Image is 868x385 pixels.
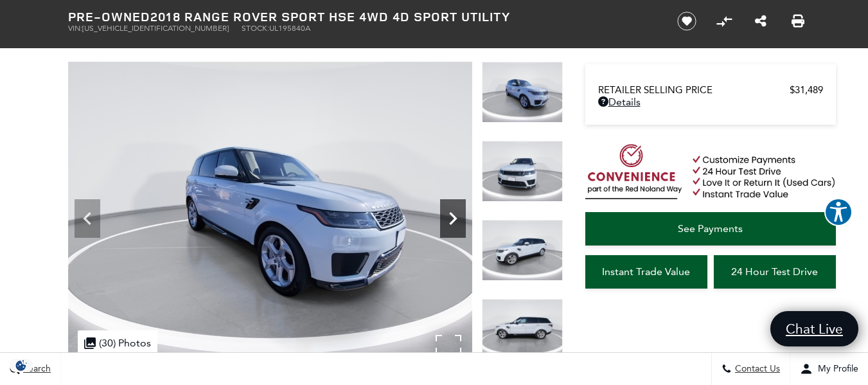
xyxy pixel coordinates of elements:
a: Share this Pre-Owned 2018 Range Rover Sport HSE 4WD 4D Sport Utility [755,13,766,29]
img: Used 2018 White Land Rover HSE image 5 [482,299,563,360]
img: Used 2018 White Land Rover HSE image 2 [482,62,563,123]
button: Save vehicle [673,11,701,31]
span: Stock: [242,24,269,33]
div: Next [440,199,466,238]
span: See Payments [678,222,743,235]
span: My Profile [813,364,858,375]
span: Instant Trade Value [602,265,690,278]
a: Chat Live [770,311,858,346]
span: Contact Us [732,364,780,375]
span: UL195840A [269,24,310,33]
button: Open user profile menu [790,353,868,385]
a: Print this Pre-Owned 2018 Range Rover Sport HSE 4WD 4D Sport Utility [792,13,804,29]
div: Previous [75,199,100,238]
span: VIN: [68,24,82,33]
a: Instant Trade Value [585,255,707,289]
a: Retailer Selling Price $31,489 [598,84,823,96]
div: (30) Photos [78,330,157,355]
a: 24 Hour Test Drive [714,255,836,289]
a: Details [598,96,823,108]
span: Chat Live [779,320,849,337]
button: Compare Vehicle [714,12,734,31]
a: See Payments [585,212,836,246]
strong: Pre-Owned [68,8,150,25]
span: Retailer Selling Price [598,84,790,96]
button: Explore your accessibility options [824,198,853,226]
img: Used 2018 White Land Rover HSE image 3 [482,141,563,202]
h1: 2018 Range Rover Sport HSE 4WD 4D Sport Utility [68,10,656,24]
img: Used 2018 White Land Rover HSE image 4 [482,220,563,281]
span: 24 Hour Test Drive [731,265,818,278]
aside: Accessibility Help Desk [824,198,853,229]
span: [US_VEHICLE_IDENTIFICATION_NUMBER] [82,24,229,33]
span: $31,489 [790,84,823,96]
div: Privacy Settings [6,359,36,372]
img: Used 2018 White Land Rover HSE image 2 [68,62,472,365]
